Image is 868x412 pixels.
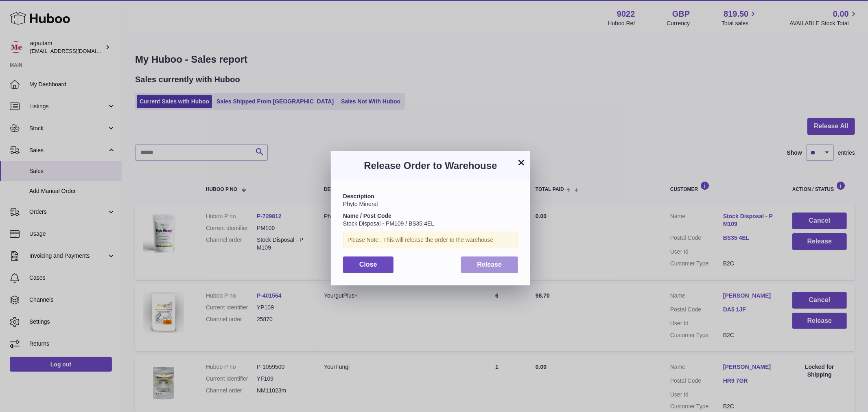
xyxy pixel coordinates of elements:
div: Please Note : This will release the order to the warehouse [343,232,518,248]
span: Close [359,261,377,268]
button: Close [343,256,394,273]
span: Phyto Mineral [343,201,378,207]
button: × [516,158,526,167]
span: Stock Disposal - PM109 / BS35 4EL [343,220,434,227]
strong: Description [343,193,374,199]
strong: Name / Post Code [343,213,391,219]
button: Release [461,256,518,273]
h3: Release Order to Warehouse [343,159,518,172]
span: Release [477,261,502,268]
